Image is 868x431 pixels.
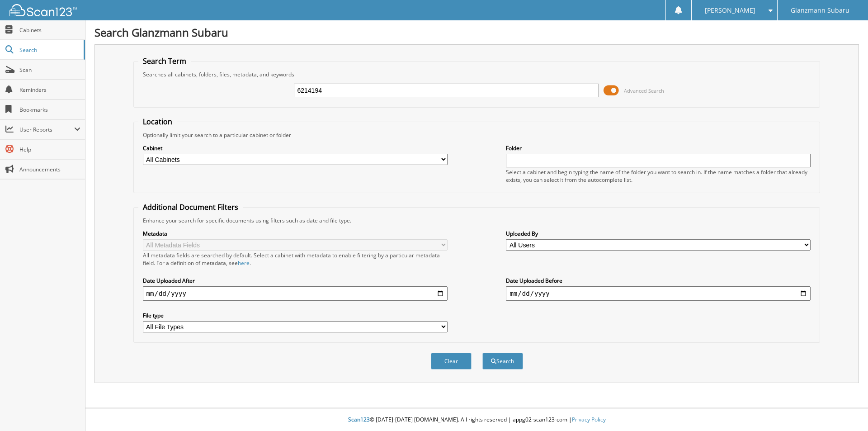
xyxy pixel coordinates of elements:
[19,146,80,153] span: Help
[823,388,868,431] iframe: Chat Widget
[506,277,811,284] label: Date Uploaded Before
[138,131,816,139] div: Optionally limit your search to a particular cabinet or folder
[138,56,191,66] legend: Search Term
[431,353,472,369] button: Clear
[19,166,80,173] span: Announcements
[143,144,448,152] label: Cabinet
[19,126,74,133] span: User Reports
[143,277,448,284] label: Date Uploaded After
[791,8,849,13] span: Glanzmann Subaru
[19,46,79,54] span: Search
[506,286,811,301] input: end
[238,259,250,267] a: here
[143,286,448,301] input: start
[138,202,243,212] legend: Additional Document Filters
[143,230,448,237] label: Metadata
[94,25,859,40] h1: Search Glanzmann Subaru
[19,86,80,94] span: Reminders
[506,144,811,152] label: Folder
[506,168,811,184] div: Select a cabinet and begin typing the name of the folder you want to search in. If the name match...
[9,4,77,16] img: scan123-logo-white.svg
[506,230,811,237] label: Uploaded By
[482,353,523,369] button: Search
[138,71,816,78] div: Searches all cabinets, folders, files, metadata, and keywords
[348,416,370,423] span: Scan123
[19,106,80,114] span: Bookmarks
[138,117,177,127] legend: Location
[19,66,80,74] span: Scan
[85,409,868,431] div: © [DATE]-[DATE] [DOMAIN_NAME]. All rights reserved | appg02-scan123-com |
[624,87,664,94] span: Advanced Search
[705,8,755,13] span: [PERSON_NAME]
[572,416,606,423] a: Privacy Policy
[19,26,80,34] span: Cabinets
[143,312,448,319] label: File type
[143,251,448,267] div: All metadata fields are searched by default. Select a cabinet with metadata to enable filtering b...
[138,217,816,224] div: Enhance your search for specific documents using filters such as date and file type.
